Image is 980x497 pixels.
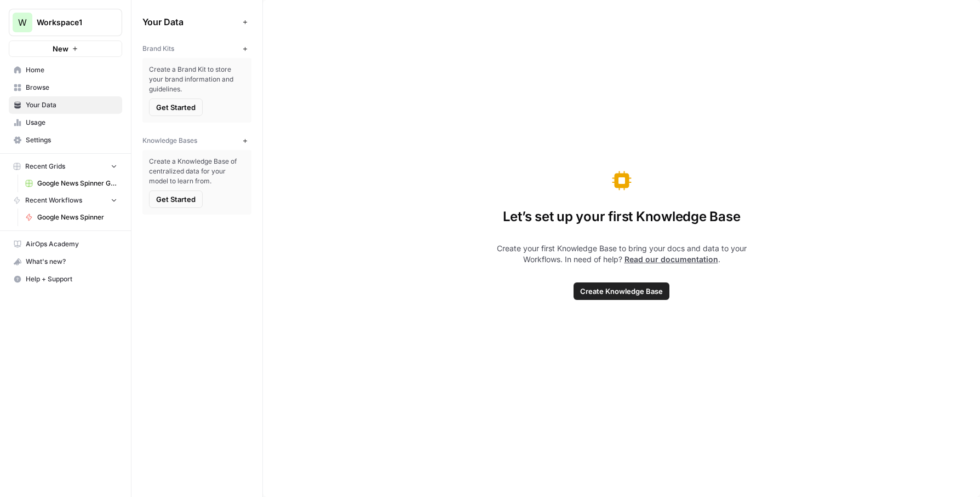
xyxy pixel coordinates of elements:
span: Your Data [26,100,117,110]
a: Read our documentation [624,255,718,264]
a: AirOps Academy [9,235,122,253]
span: Recent Grids [25,161,65,171]
span: Create a Brand Kit to store your brand information and guidelines. [149,65,245,94]
span: Google News Spinner Grid [37,178,117,188]
span: AirOps Academy [26,239,117,249]
span: Google News Spinner [37,212,117,222]
a: Usage [9,114,122,131]
button: What's new? [9,253,122,270]
span: Usage [26,118,117,128]
span: Your Data [142,15,238,28]
span: W [18,16,27,29]
span: Create a Knowledge Base of centralized data for your model to learn from. [149,157,245,186]
span: Settings [26,135,117,145]
a: Google News Spinner Grid [20,175,122,192]
span: Get Started [156,102,196,113]
button: New [9,41,122,57]
button: Help + Support [9,270,122,288]
span: Knowledge Bases [142,136,197,146]
a: Browse [9,79,122,96]
span: Create your first Knowledge Base to bring your docs and data to your Workflows. In need of help? . [482,243,762,265]
button: Workspace: Workspace1 [9,9,122,36]
button: Recent Workflows [9,192,122,209]
span: New [53,43,68,54]
div: What's new? [9,253,122,270]
a: Your Data [9,96,122,114]
span: Brand Kits [142,44,174,54]
span: Recent Workflows [25,195,82,205]
span: Get Started [156,194,196,205]
span: Home [26,65,117,75]
button: Get Started [149,190,203,208]
span: Let’s set up your first Knowledge Base [503,208,741,226]
span: Browse [26,83,117,93]
a: Google News Spinner [20,209,122,226]
a: Settings [9,131,122,149]
button: Recent Grids [9,158,122,175]
button: Get Started [149,99,203,116]
span: Workspace1 [37,17,103,28]
span: Create Knowledge Base [580,286,663,297]
span: Help + Support [26,274,117,284]
a: Home [9,61,122,79]
button: Create Knowledge Base [574,282,669,300]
